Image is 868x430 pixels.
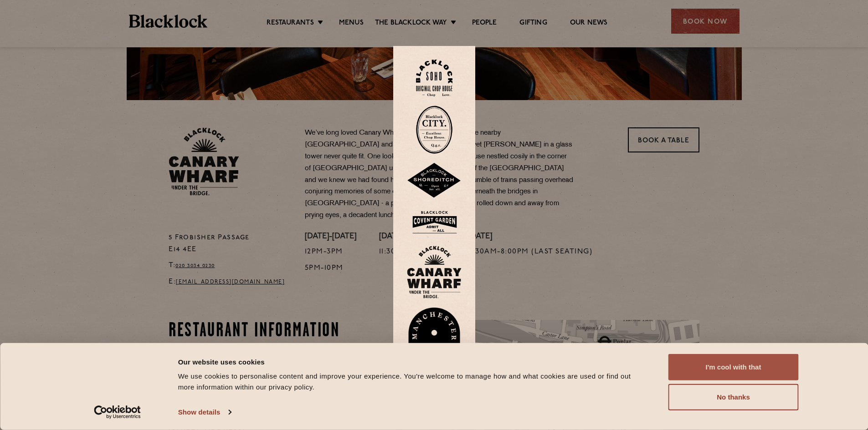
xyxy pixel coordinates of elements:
img: BL_CW_Logo_Website.svg [407,246,462,298]
button: I'm cool with that [668,354,799,380]
img: City-stamp-default.svg [416,106,452,154]
a: Show details [178,405,231,419]
img: BLA_1470_CoventGarden_Website_Solid.svg [407,207,462,237]
button: No thanks [668,384,799,410]
img: Soho-stamp-default.svg [416,60,452,96]
img: BL_Manchester_Logo-bleed.png [407,308,462,370]
img: Shoreditch-stamp-v2-default.svg [407,163,462,198]
a: Usercentrics Cookiebot - opens in a new window [77,405,157,419]
div: We use cookies to personalise content and improve your experience. You're welcome to manage how a... [178,371,648,393]
div: Our website uses cookies [178,356,648,367]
